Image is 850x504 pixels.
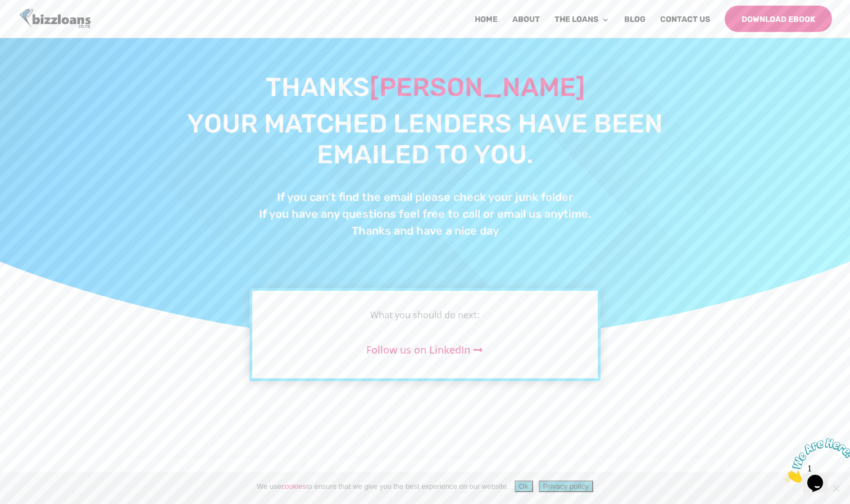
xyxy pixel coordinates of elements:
button: Privacy policy [539,480,593,492]
h1: Thanks [144,72,706,108]
a: Download Ebook [725,6,832,32]
h4: If you can’t find the email please check your junk folder [144,191,706,208]
a: cookies [281,482,306,491]
img: Bizzloans New Zealand [19,8,91,29]
a: Follow us on LinkedIn [360,338,491,361]
button: Ok [515,480,533,492]
h4: If you have any questions feel free to call or email us anytime. [144,208,706,225]
span: [PERSON_NAME] [370,72,585,103]
h4: Thanks and have a nice day [144,225,706,242]
h1: Your matched lenders have been emailed to you. [144,108,706,176]
a: About [512,16,540,32]
a: Home [475,16,498,32]
a: Contact Us [660,16,710,32]
span: 1 [4,4,9,14]
div: What you should do next: [263,308,586,323]
span: We use to ensure that we give you the best experience on our website. [257,481,509,492]
a: The Loans [554,16,610,32]
a: Blog [624,16,646,32]
img: Chat attention grabber [4,4,74,49]
iframe: chat widget [780,434,850,487]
